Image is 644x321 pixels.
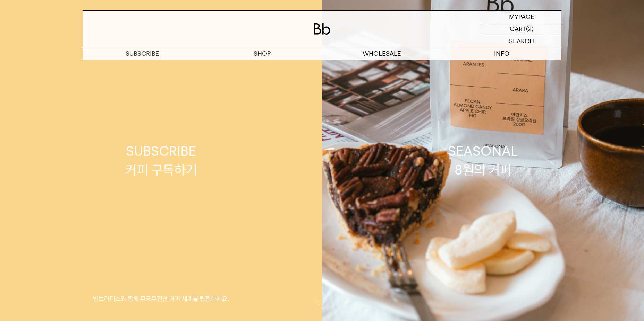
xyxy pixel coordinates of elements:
p: MYPAGE [509,11,534,23]
a: CART (2) [482,23,561,35]
a: SUBSCRIBE [83,47,202,60]
p: CART [510,23,526,35]
p: (2) [526,23,534,35]
div: SEASONAL 8월의 커피 [448,142,518,179]
a: MYPAGE [482,11,561,23]
p: SEARCH [509,35,534,47]
p: INFO [442,47,561,60]
a: SHOP [202,47,322,60]
p: WHOLESALE [322,47,442,60]
img: 로고 [314,23,330,35]
div: SUBSCRIBE 커피 구독하기 [125,142,197,179]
